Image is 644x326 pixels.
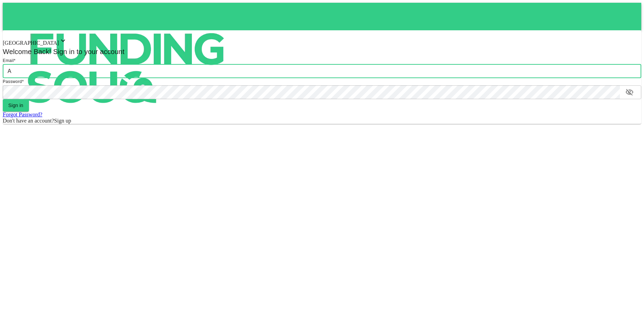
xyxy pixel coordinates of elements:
[3,85,620,99] input: password
[3,3,251,134] img: logo
[3,48,51,55] span: Welcome Back!
[3,118,54,124] span: Don't have an account?
[3,112,42,117] a: Forgot Password?
[3,79,22,84] span: Password
[3,64,641,78] input: email
[3,30,9,36] img: flag-sa.a70b16aaa9f75d82b88814f86d01402e.svg
[54,118,71,124] span: Sign up
[3,36,641,46] div: [GEOGRAPHIC_DATA]
[3,58,14,63] span: Email
[3,99,29,112] button: Sign in
[51,48,125,55] span: Sign in to your account
[3,3,641,30] a: logo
